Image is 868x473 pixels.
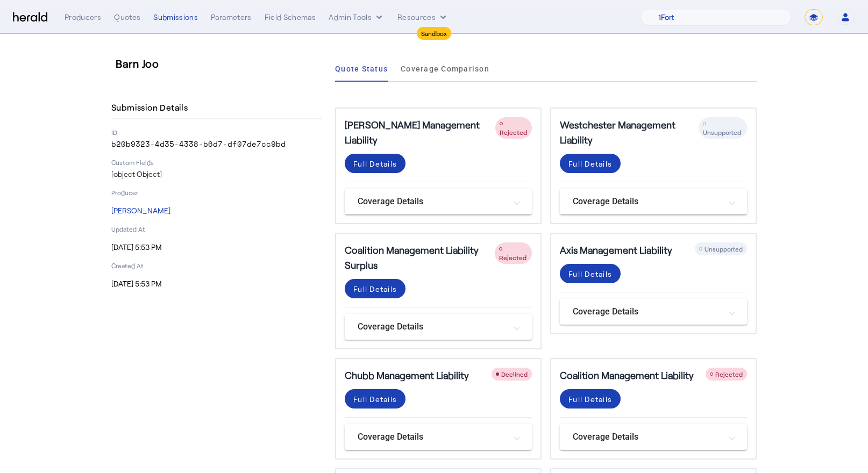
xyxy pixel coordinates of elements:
button: Resources dropdown menu [397,12,449,23]
h5: [PERSON_NAME] Management Liability [345,117,495,147]
mat-expansion-panel-header: Coverage Details [345,314,532,340]
h4: Submission Details [111,101,192,114]
div: Field Schemas [265,12,316,23]
h5: Chubb Management Liability [345,368,469,383]
p: [DATE] 5:53 PM [111,278,322,289]
div: Full Details [353,158,397,169]
div: Full Details [353,393,397,405]
div: Full Details [568,393,612,405]
div: Full Details [568,268,612,279]
button: Full Details [345,154,405,173]
div: Full Details [353,283,397,295]
mat-panel-title: Coverage Details [358,431,506,443]
mat-panel-title: Coverage Details [573,305,721,318]
div: Parameters [211,12,252,23]
div: Quotes [114,12,140,23]
p: [DATE] 5:53 PM [111,242,322,253]
p: [PERSON_NAME] [111,205,322,216]
mat-expansion-panel-header: Coverage Details [345,424,532,450]
mat-expansion-panel-header: Coverage Details [560,424,747,450]
mat-panel-title: Coverage Details [358,195,506,208]
button: Full Details [345,389,405,408]
span: Rejected [499,254,527,261]
mat-expansion-panel-header: Coverage Details [560,189,747,214]
mat-expansion-panel-header: Coverage Details [345,189,532,214]
button: Full Details [560,389,621,408]
div: Sandbox [417,27,452,40]
div: Submissions [153,12,198,23]
span: Rejected [715,370,743,378]
span: Rejected [500,128,527,136]
span: Unsupported [703,128,741,136]
mat-panel-title: Coverage Details [573,195,721,208]
h5: Coalition Management Liability [560,368,694,383]
div: Producers [65,12,101,23]
button: internal dropdown menu [329,12,385,23]
img: Herald Logo [13,12,47,23]
p: Updated At [111,225,322,233]
mat-panel-title: Coverage Details [358,320,506,333]
span: Unsupported [705,245,743,253]
button: Full Details [560,264,621,283]
p: ID [111,128,322,137]
p: [object Object] [111,169,322,180]
span: Quote Status [335,65,388,73]
p: Custom Fields [111,158,322,167]
mat-expansion-panel-header: Coverage Details [560,299,747,325]
mat-panel-title: Coverage Details [573,431,721,443]
h5: Coalition Management Liability Surplus [345,242,495,273]
p: b20b9323-4d35-4338-b6d7-df07de7cc9bd [111,139,322,149]
a: Coverage Comparison [401,56,489,82]
button: Full Details [560,154,621,173]
span: Coverage Comparison [401,65,489,73]
h5: Axis Management Liability [560,242,672,257]
p: Producer [111,188,322,197]
a: Quote Status [335,56,388,82]
h3: Barn Joo [116,56,326,71]
h5: Westchester Management Liability [560,117,699,147]
p: Created At [111,261,322,270]
button: Full Details [345,279,405,298]
span: Declined [501,370,528,378]
div: Full Details [568,158,612,169]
